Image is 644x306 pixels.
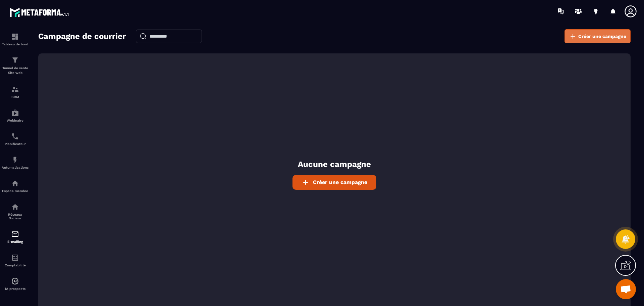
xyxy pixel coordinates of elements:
[11,203,19,211] img: social-network
[2,127,29,151] a: schedulerschedulerPlanificateur
[11,56,19,64] img: formation
[11,254,19,262] img: accountant
[2,287,29,291] p: IA prospects
[292,175,376,190] a: Créer une campagne
[298,159,371,170] p: Aucune campagne
[2,225,29,249] a: emailemailE-mailing
[2,240,29,244] p: E-mailing
[9,6,70,18] img: logo
[38,30,126,43] h2: Campagne de courrier
[616,279,636,299] div: Ouvrir le chat
[565,29,631,43] a: Créer une campagne
[2,166,29,169] p: Automatisations
[2,51,29,80] a: formationformationTunnel de vente Site web
[2,263,29,267] p: Comptabilité
[2,198,29,225] a: social-networksocial-networkRéseaux Sociaux
[11,33,19,41] img: formation
[2,42,29,46] p: Tableau de bord
[2,80,29,104] a: formationformationCRM
[11,132,19,140] img: scheduler
[2,28,29,51] a: formationformationTableau de bord
[11,156,19,164] img: automations
[578,33,626,40] span: Créer une campagne
[2,189,29,193] p: Espace membre
[2,95,29,99] p: CRM
[11,85,19,93] img: formation
[2,213,29,220] p: Réseaux Sociaux
[2,174,29,198] a: automationsautomationsEspace membre
[313,179,367,185] span: Créer une campagne
[2,151,29,174] a: automationsautomationsAutomatisations
[11,277,19,285] img: automations
[11,230,19,238] img: email
[11,179,19,187] img: automations
[2,142,29,146] p: Planificateur
[2,104,29,127] a: automationsautomationsWebinaire
[2,249,29,272] a: accountantaccountantComptabilité
[2,119,29,122] p: Webinaire
[11,109,19,117] img: automations
[2,66,29,75] p: Tunnel de vente Site web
